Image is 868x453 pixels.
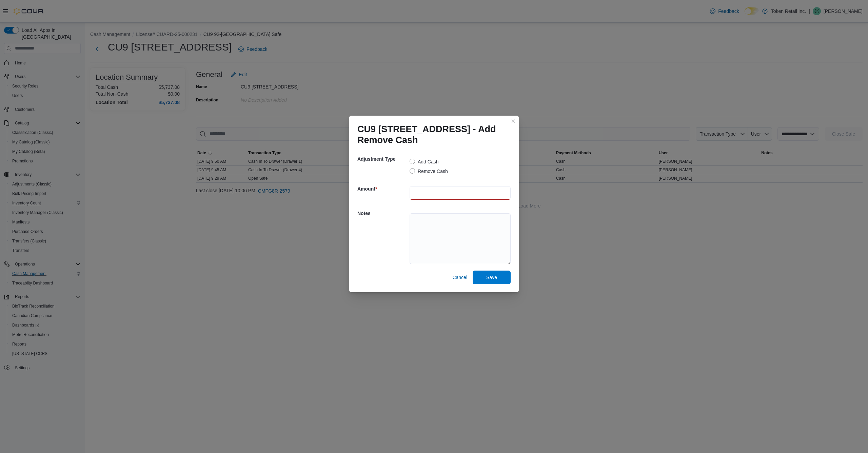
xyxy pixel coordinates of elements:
[410,167,448,175] label: Remove Cash
[357,152,408,166] h5: Adjustment Type
[450,271,470,284] button: Cancel
[410,158,438,166] label: Add Cash
[357,182,408,196] h5: Amount
[509,117,517,125] button: Closes this modal window
[486,274,497,281] span: Save
[473,271,511,284] button: Save
[357,124,505,145] h1: CU9 [STREET_ADDRESS] - Add Remove Cash
[357,206,408,220] h5: Notes
[452,274,467,281] span: Cancel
